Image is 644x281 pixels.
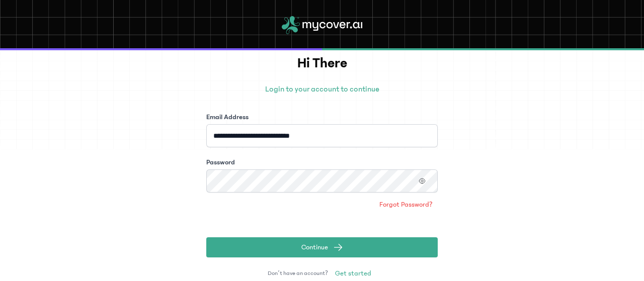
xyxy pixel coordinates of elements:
h1: Hi There [206,53,438,74]
span: Get started [335,268,371,278]
span: Forgot Password? [379,200,433,210]
button: Continue [206,237,438,257]
label: Password [206,157,235,167]
a: Forgot Password? [374,197,438,213]
label: Email Address [206,112,249,122]
span: Don’t have an account? [268,269,328,277]
span: Continue [301,242,328,252]
p: Login to your account to continue [206,83,438,95]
